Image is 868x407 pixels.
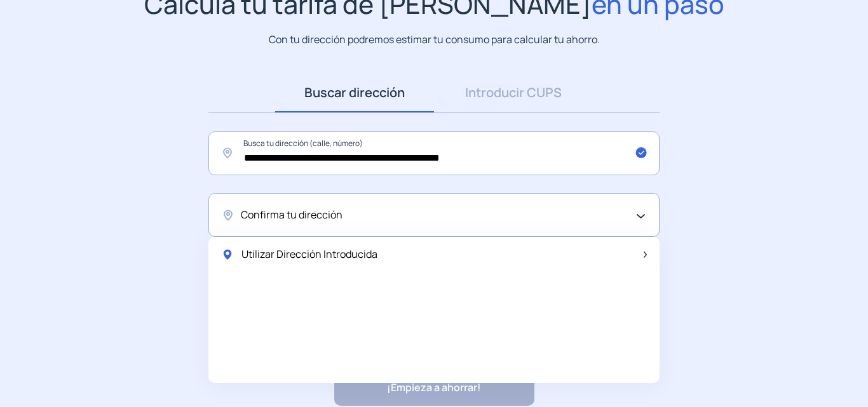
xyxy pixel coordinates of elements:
[434,73,593,112] a: Introducir CUPS
[221,248,234,261] img: location-pin-green.svg
[644,251,647,258] img: arrow-next-item.svg
[269,32,600,48] p: Con tu dirección podremos estimar tu consumo para calcular tu ahorro.
[241,246,377,263] span: Utilizar Dirección Introducida
[241,207,342,224] span: Confirma tu dirección
[275,73,434,112] a: Buscar dirección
